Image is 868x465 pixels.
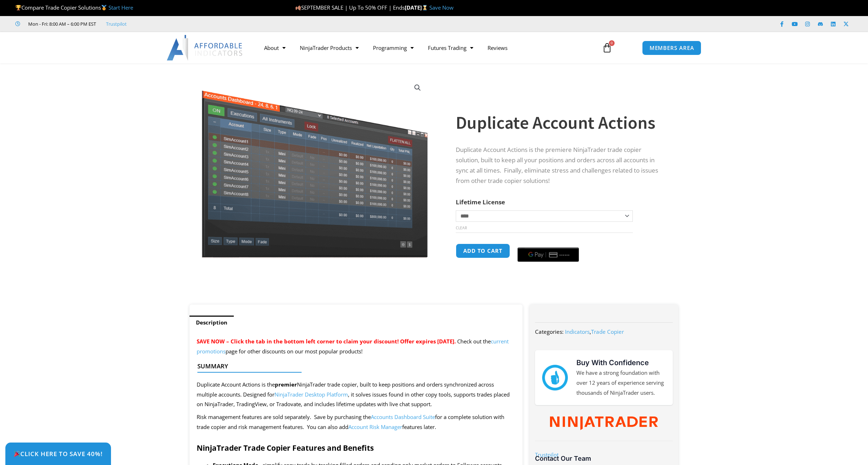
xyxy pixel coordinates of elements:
a: Accounts Dashboard Suite [371,413,435,420]
a: Reviews [480,40,515,56]
text: •••••• [560,252,570,257]
span: 0 [609,40,615,46]
a: Trustpilot [106,20,127,28]
button: Buy with GPay [518,247,579,262]
a: Save Now [429,4,454,11]
h3: Buy With Confidence [576,357,666,368]
span: MEMBERS AREA [650,45,694,51]
p: Duplicate Account Actions is the premiere NinjaTrader trade copier solution, built to keep all yo... [456,145,664,186]
p: We have a strong foundation with over 12 years of experience serving thousands of NinjaTrader users. [576,368,666,398]
img: 🎉 [14,451,20,457]
img: 🍂 [296,5,301,10]
img: ⌛ [422,5,428,10]
a: View full-screen image gallery [411,81,424,94]
h4: Summary [197,363,509,370]
a: 🎉Click Here to save 40%! [5,443,111,465]
strong: premier [275,381,297,388]
a: Account Risk Manager [348,423,402,430]
h1: Duplicate Account Actions [456,110,664,135]
span: Categories: [535,328,564,335]
a: NinjaTrader Products [293,40,366,56]
p: Risk management features are sold separately. Save by purchasing the for a complete solution with... [197,412,515,432]
a: Programming [366,40,421,56]
span: Duplicate Account Actions is the NinjaTrader trade copier, built to keep positions and orders syn... [197,381,510,408]
iframe: Secure payment input frame [516,242,580,243]
span: Compare Trade Copier Solutions [15,4,133,11]
nav: Menu [257,40,594,56]
img: 🏆 [16,5,21,10]
img: 🥇 [101,5,107,10]
button: Add to cart [456,244,510,258]
a: NinjaTrader Desktop Platform [274,391,348,398]
a: 0 [591,37,623,58]
a: Start Here [108,4,133,11]
span: SAVE NOW – Click the tab in the bottom left corner to claim your discount! Offer expires [DATE]. [197,338,456,345]
img: LogoAI | Affordable Indicators – NinjaTrader [167,35,243,61]
p: Check out the page for other discounts on our most popular products! [197,337,515,357]
span: SEPTEMBER SALE | Up To 50% OFF | Ends [295,4,405,11]
img: mark thumbs good 43913 | Affordable Indicators – NinjaTrader [542,365,568,390]
a: Futures Trading [421,40,480,56]
img: NinjaTrader Wordmark color RGB | Affordable Indicators – NinjaTrader [550,417,657,430]
a: Indicators [565,328,590,335]
span: Click Here to save 40%! [14,451,103,457]
img: Screenshot 2024-08-26 15414455555 [200,76,429,258]
span: , [565,328,624,335]
strong: [DATE] [405,4,429,11]
a: Description [190,316,234,329]
a: Clear options [456,225,467,230]
a: About [257,40,293,56]
a: MEMBERS AREA [642,41,702,55]
label: Lifetime License [456,198,505,206]
a: Trade Copier [591,328,624,335]
span: Mon - Fri: 8:00 AM – 6:00 PM EST [26,20,96,28]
